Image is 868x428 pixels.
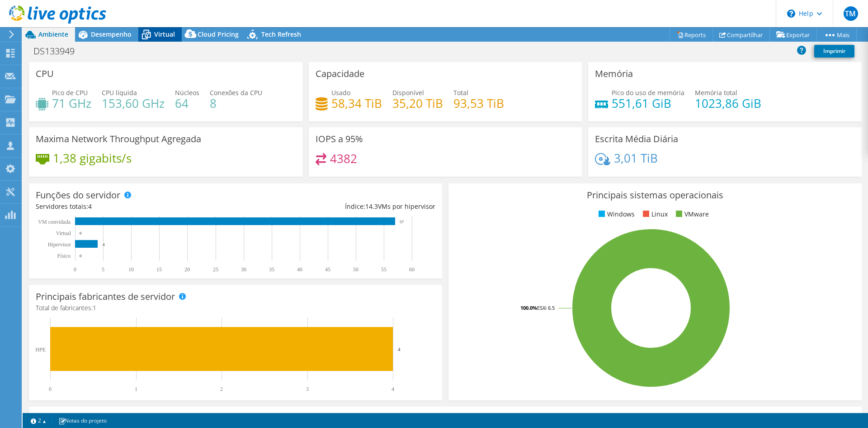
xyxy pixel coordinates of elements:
[844,6,858,21] span: TM
[102,266,104,273] text: 5
[392,88,424,97] span: Disponível
[91,30,132,38] span: Desempenho
[695,88,737,97] span: Memória total
[595,134,678,144] h3: Escrita Média Diária
[36,134,201,144] h3: Maxima Network Throughput Agregada
[154,30,175,38] span: Virtual
[36,190,120,200] h3: Funções do servidor
[128,266,134,273] text: 10
[596,209,635,219] li: Windows
[325,266,330,273] text: 45
[330,154,357,164] h4: 4382
[48,241,71,248] text: Hipervisor
[331,88,350,97] span: Usado
[102,98,165,108] h4: 153,60 GHz
[814,45,854,58] a: Imprimir
[36,202,236,212] div: Servidores totais:
[198,30,239,38] span: Cloud Pricing
[398,346,401,352] text: 4
[24,415,52,426] a: 2
[36,292,175,302] h3: Principais fabricantes de servidor
[331,98,382,108] h4: 58,34 TiB
[409,266,415,273] text: 60
[612,88,684,97] span: Pico do uso de memória
[103,242,105,247] text: 4
[614,153,658,163] h4: 3,01 TiB
[36,69,54,79] h3: CPU
[49,386,52,392] text: 0
[80,231,82,236] text: 0
[52,98,91,108] h4: 71 GHz
[455,190,855,200] h3: Principais sistemas operacionais
[210,98,262,108] h4: 8
[316,69,364,79] h3: Capacidade
[306,386,309,392] text: 3
[787,10,795,18] svg: \n
[453,98,504,108] h4: 93,53 TiB
[52,415,113,426] a: Notas do projeto
[135,386,137,392] text: 1
[241,266,246,273] text: 30
[210,88,262,97] span: Conexões da CPU
[400,220,404,224] text: 57
[56,230,71,236] text: Virtual
[316,134,363,144] h3: IOPS a 95%
[36,303,435,313] h4: Total de fabricantes:
[102,88,137,97] span: CPU líquida
[175,98,199,108] h4: 64
[220,386,223,392] text: 2
[57,253,71,259] tspan: Físico
[712,28,770,42] a: Compartilhar
[381,266,387,273] text: 55
[29,46,89,56] h1: DS133949
[74,266,76,273] text: 0
[365,202,378,211] span: 14.3
[184,266,190,273] text: 20
[520,304,537,311] tspan: 100.0%
[38,219,71,225] text: VM convidada
[641,209,668,219] li: Linux
[392,386,394,392] text: 4
[595,69,633,79] h3: Memória
[297,266,302,273] text: 40
[392,98,443,108] h4: 35,20 TiB
[816,28,857,42] a: Mais
[52,88,88,97] span: Pico de CPU
[670,28,713,42] a: Reports
[612,98,684,108] h4: 551,61 GiB
[88,202,92,211] span: 4
[38,30,68,38] span: Ambiente
[35,346,46,353] text: HPE
[93,303,96,312] span: 1
[353,266,359,273] text: 50
[156,266,162,273] text: 15
[80,254,82,258] text: 0
[695,98,761,108] h4: 1023,86 GiB
[269,266,274,273] text: 35
[53,153,132,163] h4: 1,38 gigabits/s
[453,88,468,97] span: Total
[175,88,199,97] span: Núcleos
[769,28,817,42] a: Exportar
[537,304,555,311] tspan: ESXi 6.5
[213,266,218,273] text: 25
[236,202,435,212] div: Índice: VMs por hipervisor
[674,209,709,219] li: VMware
[261,30,301,38] span: Tech Refresh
